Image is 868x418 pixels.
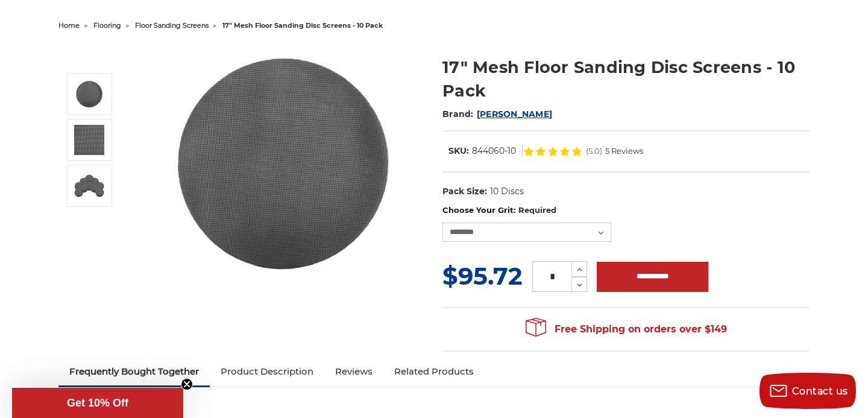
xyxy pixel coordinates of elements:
label: Choose Your Grit: [442,204,810,217]
span: 5 Reviews [605,147,643,155]
span: Get 10% Off [67,397,128,409]
small: Required [518,205,556,215]
button: Contact us [759,373,856,409]
a: flooring [93,21,121,30]
a: Related Products [383,358,485,385]
a: Frequently Bought Together [58,358,210,385]
a: [PERSON_NAME] [477,109,552,119]
a: Product Description [210,358,324,385]
a: Reviews [324,358,383,385]
dt: SKU: [448,145,469,157]
img: 17" Sandscreen Mesh Disc [74,125,104,155]
dd: 10 Discs [490,185,524,198]
dd: 844060-10 [472,145,516,157]
img: 17" Silicon Carbide Sandscreen Floor Sanding Disc [74,171,104,201]
div: Get 10% OffClose teaser [12,388,183,418]
img: 17" Floor Sanding Mesh Screen [162,43,403,284]
a: home [58,21,80,30]
span: (5.0) [586,147,602,155]
span: $95.72 [442,261,523,291]
button: Close teaser [181,378,193,390]
h1: 17" Mesh Floor Sanding Disc Screens - 10 Pack [442,55,810,103]
span: Free Shipping on orders over $149 [526,317,727,341]
span: Contact us [792,385,848,397]
a: floor sanding screens [135,21,209,30]
dt: Pack Size: [442,185,487,198]
span: Brand: [442,109,474,119]
img: 17" Floor Sanding Mesh Screen [74,79,104,109]
span: 17" mesh floor sanding disc screens - 10 pack [222,21,383,30]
